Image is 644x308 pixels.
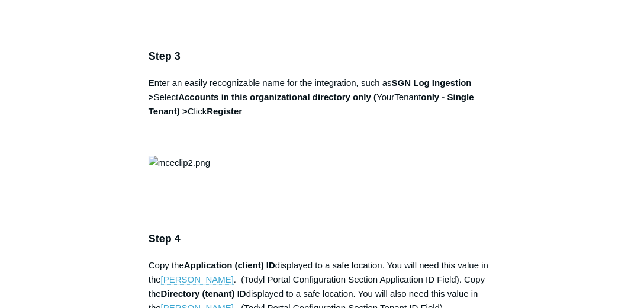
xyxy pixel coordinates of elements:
strong: SGN Log Ingestion > [149,78,472,102]
a: [PERSON_NAME] [161,274,234,285]
h3: Step 4 [149,230,495,248]
strong: Register [207,106,242,116]
strong: only - Single Tenant) > [149,92,474,116]
strong: Application (client) ID [184,260,275,270]
h3: Step 3 [149,48,495,65]
img: mceclip2.png [149,156,210,170]
strong: Directory (tenant) ID [161,288,246,299]
strong: Accounts in this organizational directory only ( [178,92,376,102]
p: Enter an easily recognizable name for the integration, such as Select YourTenant Click [149,76,495,147]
